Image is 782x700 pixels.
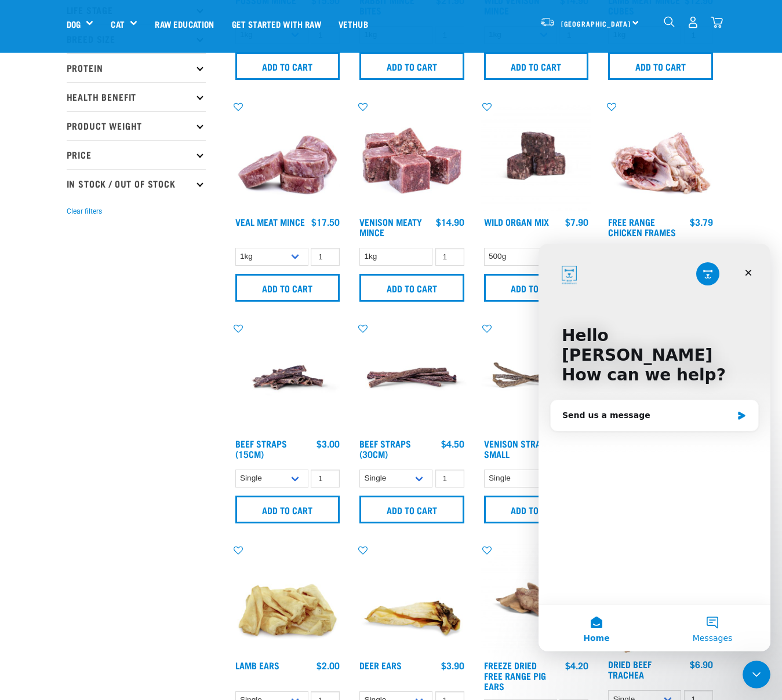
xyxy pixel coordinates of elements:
input: Add to cart [359,274,464,302]
input: Add to cart [235,496,340,523]
img: van-moving.png [540,17,555,27]
input: Add to cart [235,52,340,80]
div: $3.00 [317,438,340,449]
iframe: Intercom live chat [539,244,770,651]
a: Dried Beef Trachea [608,661,652,677]
a: Veal Meat Mince [235,219,305,224]
img: 1117 Venison Meat Mince 01 [357,101,467,211]
a: Cat [111,17,124,31]
img: home-icon@2x.png [711,16,723,28]
a: Raw Education [146,1,223,47]
a: Wild Organ Mix [484,219,549,224]
div: $4.20 [565,660,588,670]
input: Add to cart [608,52,713,80]
div: $4.50 [441,438,464,449]
img: Wild Organ Mix [481,101,592,211]
input: Add to cart [359,496,464,523]
input: 1 [435,248,464,266]
input: Add to cart [359,52,464,80]
div: $3.79 [690,217,713,227]
a: Freeze Dried Free Range Pig Ears [484,662,546,688]
input: 1 [311,248,340,266]
p: Health Benefit [67,82,206,111]
a: Dog [67,17,81,31]
p: In Stock / Out Of Stock [67,169,206,198]
p: Price [67,140,206,169]
a: Vethub [330,1,377,47]
input: Add to cart [484,52,589,80]
a: Venison Meaty Mince [359,219,422,234]
img: Raw Essentials Beef Straps 6 Pack [357,322,467,433]
div: $6.90 [690,659,713,669]
input: Add to cart [484,496,589,523]
img: user.png [687,16,699,28]
p: Product Weight [67,111,206,140]
a: Beef Straps (15cm) [235,441,287,456]
input: Add to cart [235,274,340,302]
div: $14.90 [436,217,464,227]
p: Protein [67,53,206,82]
iframe: Intercom live chat [743,661,770,688]
a: Deer Ears [359,662,402,668]
div: $17.50 [311,217,340,227]
img: 1160 Veal Meat Mince Medallions 01 [232,101,343,211]
div: $2.00 [317,660,340,670]
a: Lamb Ears [235,662,279,668]
img: Venison Straps [481,322,592,433]
a: Get started with Raw [223,1,330,47]
img: home-icon-1@2x.png [664,16,675,27]
div: $3.90 [441,660,464,670]
input: Add to cart [484,274,589,302]
span: [GEOGRAPHIC_DATA] [561,21,631,25]
img: 1236 Chicken Frame Turks 01 [605,101,716,211]
a: Venison Straps Small [484,441,551,456]
img: A Deer Ear Treat For Pets [357,544,467,655]
div: $7.90 [565,217,588,227]
a: Free Range Chicken Frames [608,219,676,234]
img: Raw Essentials Beef Straps 15cm 6 Pack [232,322,343,433]
a: Beef Straps (30cm) [359,441,411,456]
img: Pile Of Lamb Ears Treat For Pets [232,544,343,655]
input: 1 [435,470,464,488]
img: Pigs Ears [481,544,592,655]
button: Clear filters [67,206,102,217]
input: 1 [311,470,340,488]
